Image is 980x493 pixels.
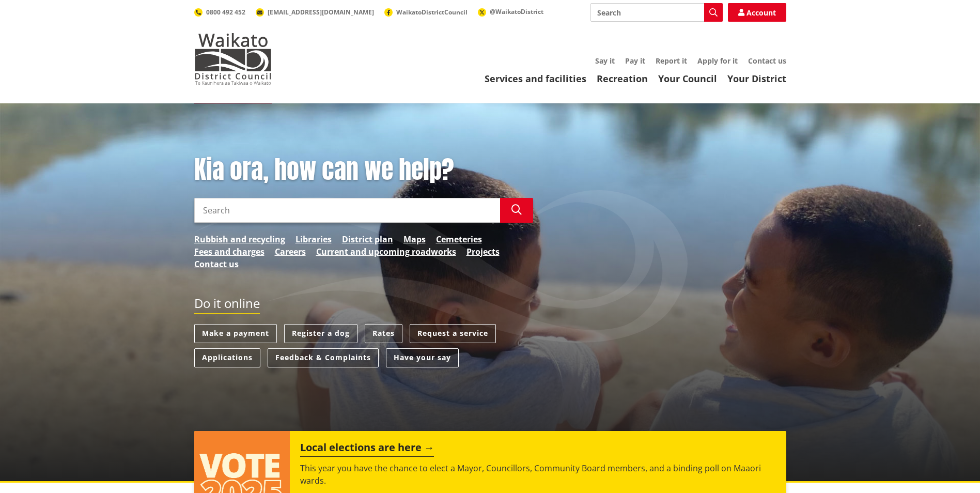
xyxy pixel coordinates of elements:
[597,72,648,85] a: Recreation
[490,7,543,16] span: @WaikatoDistrict
[194,324,277,343] a: Make a payment
[384,8,468,17] a: WaikatoDistrictCouncil
[748,56,786,66] a: Contact us
[386,348,459,367] a: Have your say
[256,8,374,17] a: [EMAIL_ADDRESS][DOMAIN_NAME]
[485,72,586,85] a: Services and facilities
[590,3,723,22] input: Search input
[466,245,500,258] a: Projects
[436,233,482,245] a: Cemeteries
[316,245,456,258] a: Current and upcoming roadworks
[697,56,738,66] a: Apply for it
[396,8,468,17] span: WaikatoDistrictCouncil
[342,233,393,245] a: District plan
[194,198,500,223] input: Search input
[194,245,265,258] a: Fees and charges
[658,72,717,85] a: Your Council
[194,296,260,314] h2: Do it online
[656,56,687,66] a: Report it
[194,233,285,245] a: Rubbish and recycling
[275,245,306,258] a: Careers
[295,233,332,245] a: Libraries
[194,348,260,367] a: Applications
[478,7,543,16] a: @WaikatoDistrict
[268,348,379,367] a: Feedback & Complaints
[194,8,245,17] a: 0800 492 452
[194,258,239,270] a: Contact us
[194,33,272,85] img: Waikato District Council - Te Kaunihera aa Takiwaa o Waikato
[728,3,786,22] a: Account
[403,233,426,245] a: Maps
[365,324,402,343] a: Rates
[268,8,374,17] span: [EMAIL_ADDRESS][DOMAIN_NAME]
[284,324,357,343] a: Register a dog
[410,324,496,343] a: Request a service
[194,155,533,185] h1: Kia ora, how can we help?
[206,8,245,17] span: 0800 492 452
[300,462,775,487] p: This year you have the chance to elect a Mayor, Councillors, Community Board members, and a bindi...
[595,56,615,66] a: Say it
[300,441,434,457] h2: Local elections are here
[625,56,645,66] a: Pay it
[727,72,786,85] a: Your District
